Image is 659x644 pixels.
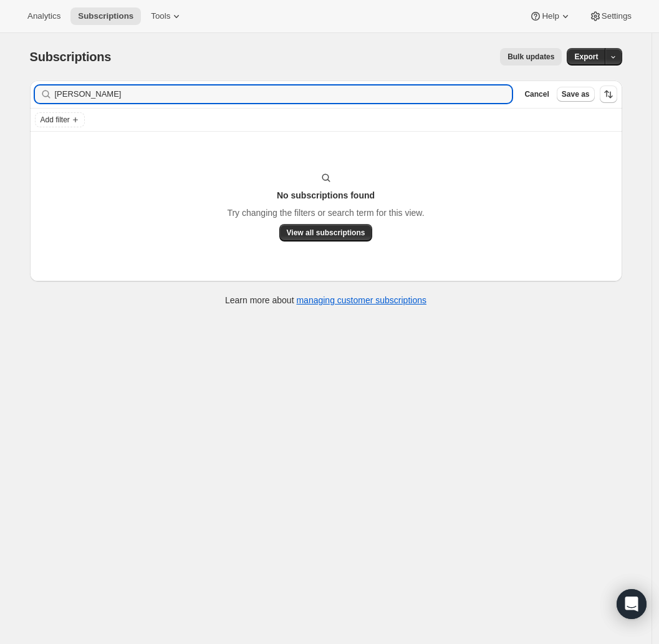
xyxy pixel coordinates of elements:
button: Analytics [20,7,68,25]
span: Settings [602,11,632,21]
span: Bulk updates [507,52,554,62]
button: Sort the results [600,85,617,103]
span: View all subscriptions [287,228,365,238]
span: Subscriptions [78,11,133,21]
button: Help [522,7,579,25]
button: Cancel [519,87,554,102]
button: Save as [557,87,595,102]
span: Cancel [524,89,549,99]
span: Subscriptions [30,50,112,64]
span: Add filter [41,115,70,125]
button: View all subscriptions [279,224,373,241]
h3: No subscriptions found [277,189,375,202]
p: Try changing the filters or search term for this view. [227,207,424,219]
button: Subscriptions [70,7,141,25]
a: managing customer subscriptions [296,295,426,305]
button: Settings [582,7,639,25]
input: Filter subscribers [55,85,512,103]
span: Tools [151,11,170,21]
button: Bulk updates [500,48,562,66]
button: Export [567,48,605,66]
span: Help [542,11,559,21]
p: Learn more about [225,294,426,306]
div: Open Intercom Messenger [617,589,647,619]
span: Export [574,52,598,62]
span: Save as [562,89,590,99]
button: Tools [143,7,190,25]
button: Add filter [35,112,85,127]
span: Analytics [27,11,60,21]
